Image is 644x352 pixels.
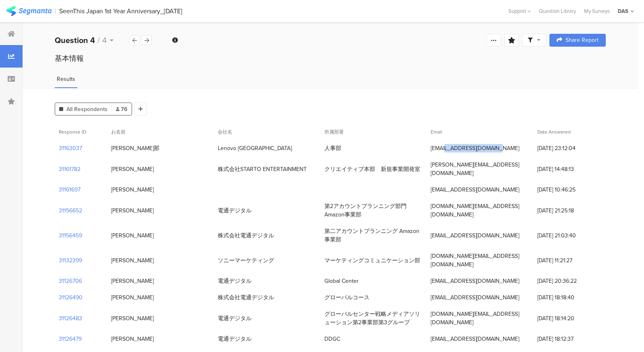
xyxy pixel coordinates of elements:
div: [PERSON_NAME] [111,293,154,302]
div: クリエイティブ本部 新規事業開発室 [324,165,420,173]
div: 電通デジタル [218,206,252,215]
span: 76 [116,105,128,113]
div: 電通デジタル [218,314,252,323]
div: DAS [618,7,628,15]
div: SeenThis Japan 1st Year Anniversary_[DATE] [59,7,182,15]
section: 31126483 [59,314,82,323]
div: [PERSON_NAME] [111,314,154,323]
section: 31156459 [59,231,82,240]
div: グローバルセンター戦略メディアソリューション第2事業部第3グループ [324,310,423,327]
div: 電通デジタル [218,277,252,285]
span: Email [431,128,442,136]
a: Question Library [535,7,580,15]
div: 電通デジタル [218,335,252,343]
div: マーケティングコミュニケーション部 [324,256,420,265]
section: 31161697 [59,185,80,194]
div: [PERSON_NAME] [111,277,154,285]
span: [DATE] 18:14:20 [537,314,602,323]
div: [PERSON_NAME] [111,165,154,173]
img: segmanta logo [6,6,52,16]
span: [DATE] 20:36:22 [537,277,602,285]
section: 31126479 [59,335,82,343]
div: [PERSON_NAME] [111,335,154,343]
section: 31161782 [59,165,80,173]
div: Global Center [324,277,359,285]
div: [PERSON_NAME][EMAIL_ADDRESS][DOMAIN_NAME] [431,161,529,177]
span: [DATE] 10:46:25 [537,185,602,194]
span: [DATE] 11:21:27 [537,256,602,265]
span: [DATE] 23:12:04 [537,144,602,152]
div: 人事部 [324,144,341,152]
span: [DATE] 18:12:37 [537,335,602,343]
div: [EMAIL_ADDRESS][DOMAIN_NAME] [431,144,519,152]
section: 31126706 [59,277,82,285]
section: 31156652 [59,206,82,215]
div: [EMAIL_ADDRESS][DOMAIN_NAME] [431,185,519,194]
div: [DOMAIN_NAME][EMAIL_ADDRESS][DOMAIN_NAME] [431,252,529,269]
span: 所属部署 [324,128,344,136]
b: Question 4 [55,34,95,46]
span: All Respondents [66,105,107,113]
div: [PERSON_NAME] [111,256,154,265]
section: 31132399 [59,256,82,265]
div: 株式会社電通デジタル [218,231,274,240]
section: 31126490 [59,293,83,302]
a: My Surveys [580,7,614,15]
div: [PERSON_NAME]那 [111,144,159,152]
div: グローバルコース [324,293,369,302]
div: ソニーマーケティング [218,256,274,265]
div: [DOMAIN_NAME][EMAIL_ADDRESS][DOMAIN_NAME] [431,310,529,327]
span: 4 [102,34,107,46]
div: [EMAIL_ADDRESS][DOMAIN_NAME] [431,293,519,302]
span: Share Report [566,37,599,43]
span: Results [57,75,75,83]
span: [DATE] 21:25:18 [537,206,602,215]
span: 会社名 [218,128,232,136]
div: [PERSON_NAME] [111,206,154,215]
div: [EMAIL_ADDRESS][DOMAIN_NAME] [431,231,519,240]
div: [EMAIL_ADDRESS][DOMAIN_NAME] [431,335,519,343]
div: [PERSON_NAME] [111,185,154,194]
div: [DOMAIN_NAME][EMAIL_ADDRESS][DOMAIN_NAME] [431,202,529,219]
div: [PERSON_NAME] [111,231,154,240]
div: 第2アカウントプランニング部門 Amazon事業部 [324,202,423,219]
span: [DATE] 18:18:40 [537,293,602,302]
div: 株式会社STARTO ENTERTAINMENT [218,165,307,173]
div: 基本情報 [55,53,606,64]
span: [DATE] 14:48:13 [537,165,602,173]
div: Support [508,5,531,17]
span: お名前 [111,128,126,136]
div: 第二アカウントプランニング Amazon事業部 [324,227,423,244]
span: / [97,34,100,46]
section: 31163037 [59,144,82,152]
div: [EMAIL_ADDRESS][DOMAIN_NAME] [431,277,519,285]
div: | [55,6,56,16]
div: DDGC [324,335,340,343]
div: Lenovo [GEOGRAPHIC_DATA] [218,144,292,152]
span: Response ID [59,128,86,136]
span: [DATE] 21:03:40 [537,231,602,240]
div: 株式会社電通デジタル [218,293,274,302]
span: Date Answered [537,128,571,136]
